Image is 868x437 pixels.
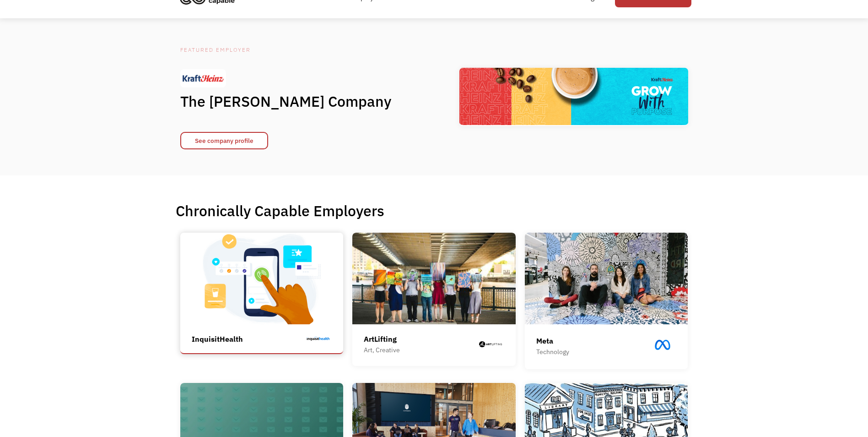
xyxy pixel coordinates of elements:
[180,92,409,110] h1: The [PERSON_NAME] Company
[536,335,569,346] div: Meta
[525,233,688,369] a: MetaTechnology
[352,233,516,366] a: ArtLiftingArt, Creative
[192,333,243,344] div: InquisitHealth
[176,202,693,220] h1: Chronically Capable Employers
[364,344,400,355] div: Art, Creative
[180,44,409,55] div: Featured Employer
[180,233,344,354] a: InquisitHealth
[536,346,569,357] div: Technology
[364,333,400,344] div: ArtLifting
[180,132,268,149] a: See company profile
